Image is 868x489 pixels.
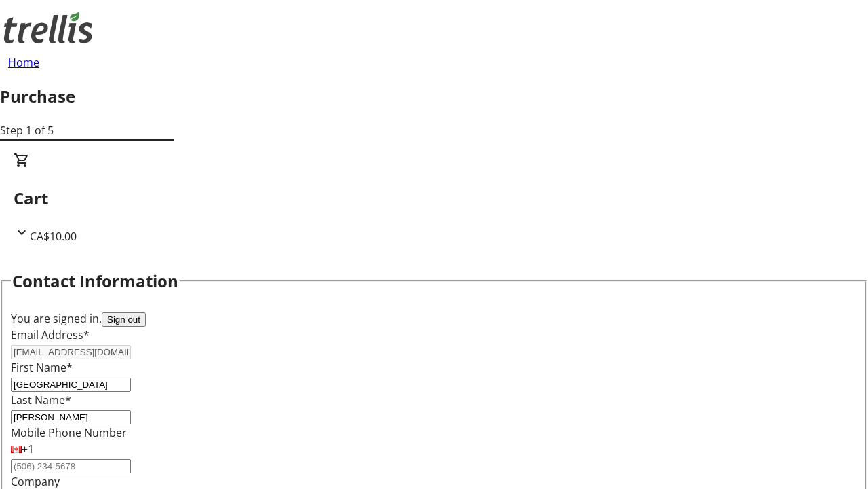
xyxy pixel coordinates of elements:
label: Company [11,474,60,489]
div: You are signed in. [11,310,857,327]
label: Last Name* [11,393,71,407]
label: Mobile Phone Number [11,425,127,440]
h2: Contact Information [12,269,178,293]
h2: Cart [14,186,854,211]
label: First Name* [11,360,73,375]
button: Sign out [102,312,146,327]
div: CartCA$10.00 [14,152,854,244]
input: (506) 234-5678 [11,459,131,473]
label: Email Address* [11,327,90,342]
span: CA$10.00 [30,229,77,244]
